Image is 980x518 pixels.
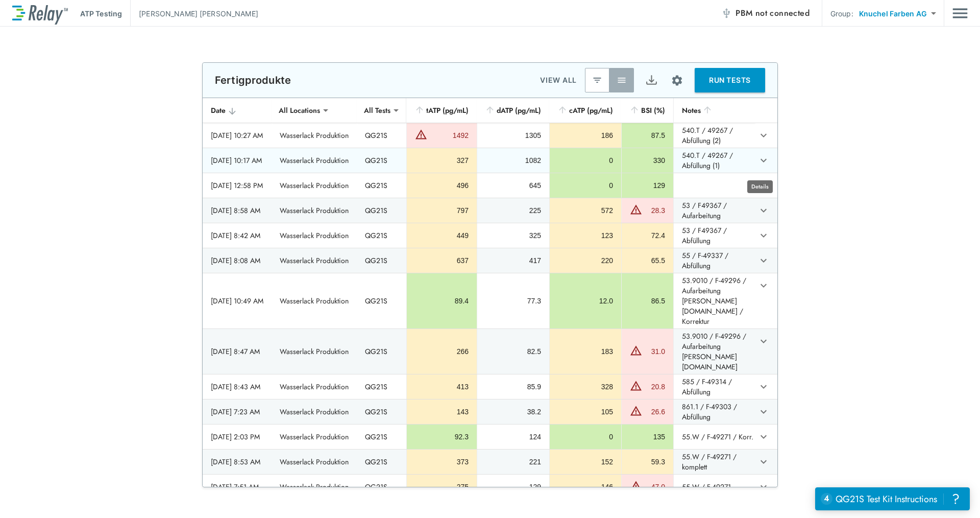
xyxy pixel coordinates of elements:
td: Wasserlack Produktion [272,148,357,173]
td: Wasserlack Produktion [272,273,357,328]
td: 55.W / F-49271 / komplett [673,450,755,474]
td: Wasserlack Produktion [272,475,357,499]
div: [DATE] 10:49 AM [211,296,263,306]
button: Site setup [664,67,691,94]
div: 20.8 [645,382,665,392]
span: not connected [755,7,810,19]
div: 0 [558,155,613,166]
td: 585 / F-49314 / Abfüllung [673,374,755,399]
div: 327 [415,155,469,166]
div: 183 [558,346,613,357]
td: Wasserlack Produktion [272,425,357,449]
button: expand row [755,453,772,470]
img: Settings Icon [671,74,683,87]
img: Warning [630,380,642,392]
td: 861.1 / F-49303 / Abfüllung [673,399,755,424]
div: cATP (pg/mL) [557,104,613,116]
div: All Locations [272,100,327,121]
img: LuminUltra Relay [12,3,68,25]
td: 53 / F49367 / Abfüllung [673,223,755,248]
div: 59.3 [630,457,665,467]
div: 0 [558,432,613,442]
div: 328 [558,382,613,392]
div: 85.9 [485,382,541,392]
img: Export Icon [645,74,658,87]
td: Wasserlack Produktion [272,374,357,399]
img: Warning [415,128,427,140]
div: 275 [415,482,469,492]
button: expand row [755,252,772,269]
td: 55 / F-49337 / Abfüllung [673,248,755,273]
div: [DATE] 8:42 AM [211,230,263,241]
div: 225 [485,205,541,216]
div: All Tests [357,100,398,121]
td: QG21S [357,329,406,374]
iframe: Resource center [815,487,970,510]
div: [DATE] 8:43 AM [211,382,263,392]
div: 186 [558,130,613,140]
div: 65.5 [630,255,665,266]
td: QG21S [357,223,406,248]
td: QG21S [357,475,406,499]
button: expand row [755,277,772,294]
td: 53 / F49367 / Aufarbeitung [673,198,755,223]
div: 1492 [430,130,469,140]
button: expand row [755,428,772,445]
div: 124 [485,432,541,442]
td: 53.9010 / F-49296 / Aufarbeitung [PERSON_NAME][DOMAIN_NAME] [673,329,755,374]
img: Warning [630,203,642,216]
button: expand row [755,227,772,244]
div: [DATE] 7:51 AM [211,482,263,492]
div: 152 [558,457,613,467]
div: 572 [558,205,613,216]
div: 143 [415,407,469,417]
img: Offline Icon [721,8,731,18]
img: Latest [592,75,602,85]
img: Warning [630,480,642,492]
button: expand row [755,378,772,395]
td: 55.W / F-49271 [673,475,755,499]
div: 637 [415,255,469,266]
div: 82.5 [485,346,541,357]
div: 413 [415,382,469,392]
div: 92.3 [415,432,469,442]
td: QG21S [357,273,406,328]
td: QG21S [357,148,406,173]
span: PBM [736,6,810,20]
img: Warning [630,344,642,357]
div: 797 [415,205,469,216]
div: [DATE] 2:03 PM [211,432,263,442]
button: expand row [755,478,772,496]
div: 325 [485,230,541,241]
div: [DATE] 10:17 AM [211,155,263,166]
div: [DATE] 8:08 AM [211,255,263,266]
td: QG21S [357,123,406,148]
td: Wasserlack Produktion [272,198,357,223]
div: 77.3 [485,296,541,306]
div: 129 [630,180,665,191]
div: 1082 [485,155,541,166]
div: 38.2 [485,407,541,417]
td: Wasserlack Produktion [272,173,357,198]
td: QG21S [357,173,406,198]
div: [DATE] 12:58 PM [211,180,263,191]
button: expand row [755,152,772,169]
td: QG21S [357,374,406,399]
td: QG21S [357,399,406,424]
td: 53.9010 / F-49296 / Aufarbeitung [PERSON_NAME][DOMAIN_NAME] / Korrektur [673,273,755,328]
div: 31.0 [645,346,665,357]
td: 540.T / 49267 / Abfüllung (1) [673,148,755,173]
button: expand row [755,202,772,219]
div: 496 [415,180,469,191]
div: tATP (pg/mL) [414,104,469,116]
th: Date [203,98,272,123]
div: 266 [415,346,469,357]
button: Export [639,68,664,92]
table: sticky table [203,98,777,500]
div: [DATE] 8:53 AM [211,457,263,467]
div: 220 [558,255,613,266]
div: 417 [485,255,541,266]
div: 645 [485,180,541,191]
td: Wasserlack Produktion [272,123,357,148]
